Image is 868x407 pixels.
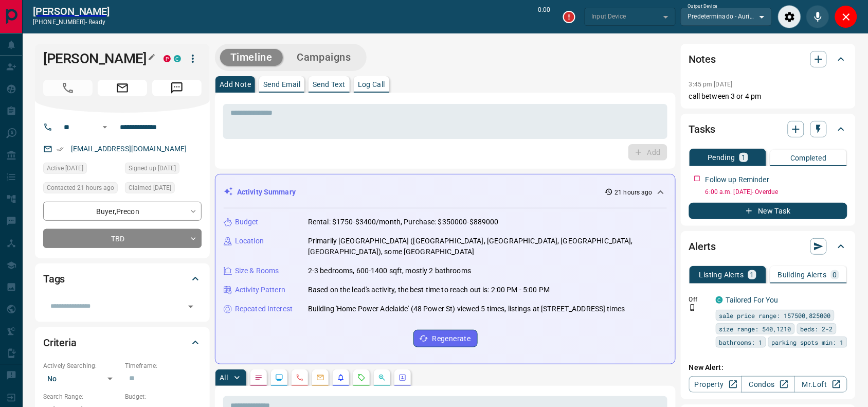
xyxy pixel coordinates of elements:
[689,203,847,219] button: New Task
[801,324,833,334] span: beds: 2-2
[71,145,187,153] a: [EMAIL_ADDRESS][DOMAIN_NAME]
[224,183,667,202] div: Activity Summary21 hours ago
[689,376,742,393] a: Property
[750,271,754,278] p: 1
[835,5,858,28] div: Close
[33,17,110,27] p: [PHONE_NUMBER] -
[689,81,733,88] p: 3:45 pm [DATE]
[308,266,471,276] p: 2-3 bedrooms, 600-1400 sqft, mostly 2 bathrooms
[706,187,847,197] p: 6:00 a.m. [DATE] - Overdue
[689,47,847,72] div: Notes
[47,183,114,193] span: Contacted 21 hours ago
[43,334,77,351] h2: Criteria
[43,392,120,401] p: Search Range:
[399,374,407,382] svg: Agent Actions
[220,49,283,66] button: Timeline
[237,187,296,198] p: Activity Summary
[129,163,176,173] span: Signed up [DATE]
[220,81,251,88] p: Add Note
[263,81,300,88] p: Send Email
[43,80,93,96] span: Call
[164,55,171,62] div: property.ca
[689,117,847,141] div: Tasks
[125,182,202,197] div: Sun Sep 14 2025
[296,374,304,382] svg: Calls
[790,154,827,162] p: Completed
[308,217,499,227] p: Rental: $1750-$3400/month, Purchase: $350000-$889000
[772,337,844,347] span: parking spots min: 1
[778,5,801,28] div: Audio Settings
[43,229,202,248] div: TBD
[43,267,202,291] div: Tags
[615,188,653,197] p: 21 hours ago
[357,374,366,382] svg: Requests
[313,81,346,88] p: Send Text
[726,296,779,304] a: Tailored For You
[778,271,827,278] p: Building Alerts
[125,392,202,401] p: Budget:
[125,163,202,177] div: Wed Mar 06 2024
[125,361,202,370] p: Timeframe:
[174,55,181,62] div: condos.ca
[716,296,723,304] div: condos.ca
[88,19,106,26] span: ready
[43,163,120,177] div: Mon Oct 13 2025
[235,217,259,227] p: Budget
[43,271,65,287] h2: Tags
[47,163,83,173] span: Active [DATE]
[255,374,263,382] svg: Notes
[43,361,120,370] p: Actively Searching:
[689,362,847,373] p: New Alert:
[308,236,667,257] p: Primarily [GEOGRAPHIC_DATA] ([GEOGRAPHIC_DATA], [GEOGRAPHIC_DATA], [GEOGRAPHIC_DATA], [GEOGRAPHIC...
[358,81,385,88] p: Log Call
[129,183,171,193] span: Claimed [DATE]
[235,285,285,295] p: Activity Pattern
[316,374,324,382] svg: Emails
[337,374,345,382] svg: Listing Alerts
[33,5,110,17] a: [PERSON_NAME]
[43,182,120,197] div: Tue Oct 14 2025
[689,121,715,137] h2: Tasks
[98,80,147,96] span: Email
[235,236,264,246] p: Location
[689,51,716,67] h2: Notes
[57,146,64,153] svg: Email Verified
[43,370,120,387] div: No
[235,266,279,276] p: Size & Rooms
[719,337,763,347] span: bathrooms: 1
[538,5,550,28] p: 0:00
[708,154,735,161] p: Pending
[413,330,478,347] button: Regenerate
[220,374,228,381] p: All
[689,304,696,311] svg: Push Notification Only
[719,324,791,334] span: size range: 540,1210
[308,304,625,314] p: Building 'Home Power Adelaide' (48 Power St) viewed 5 times, listings at [STREET_ADDRESS] times
[152,80,202,96] span: Message
[742,376,794,393] a: Condos
[719,310,831,321] span: sale price range: 157500,825000
[688,3,717,10] label: Output Device
[99,121,111,133] button: Open
[681,8,772,25] div: Predeterminado - Auriculares (Realtek(R) Audio)
[378,374,386,382] svg: Opportunities
[689,238,716,255] h2: Alerts
[184,299,198,314] button: Open
[689,295,710,304] p: Off
[742,154,746,161] p: 1
[43,202,202,221] div: Buyer , Precon
[43,330,202,355] div: Criteria
[235,304,293,314] p: Repeated Interest
[275,374,283,382] svg: Lead Browsing Activity
[806,5,829,28] div: Mute
[287,49,361,66] button: Campaigns
[689,91,847,102] p: call between 3 or 4 pm
[699,271,744,278] p: Listing Alerts
[706,174,769,185] p: Follow up Reminder
[794,376,847,393] a: Mr.Loft
[689,234,847,259] div: Alerts
[308,285,550,295] p: Based on the lead's activity, the best time to reach out is: 2:00 PM - 5:00 PM
[43,50,148,67] h1: [PERSON_NAME]
[833,271,837,278] p: 0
